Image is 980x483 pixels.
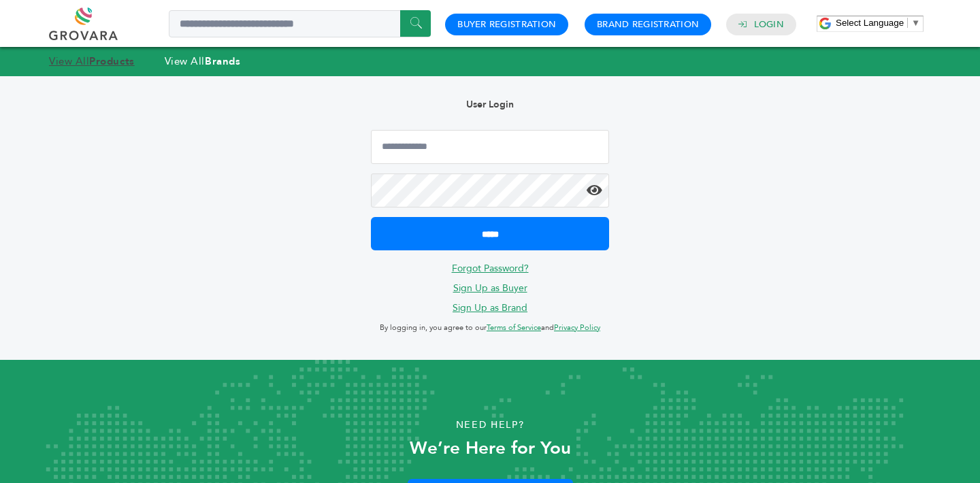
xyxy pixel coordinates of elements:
strong: We’re Here for You [410,436,571,461]
a: Brand Registration [597,18,699,31]
a: Select Language​ [836,18,920,28]
input: Password [371,173,609,207]
a: Terms of Service [487,322,541,333]
a: View AllBrands [165,54,241,68]
span: Select Language [836,18,904,28]
a: Forgot Password? [452,262,529,275]
strong: Products [89,54,134,68]
p: By logging in, you agree to our and [371,320,609,336]
input: Email Address [371,130,609,164]
strong: Brands [205,54,240,68]
a: View AllProducts [49,54,135,68]
b: User Login [466,98,514,111]
p: Need Help? [49,415,931,435]
span: ​ [907,18,908,28]
a: Buyer Registration [457,18,556,31]
a: Login [754,18,784,31]
a: Privacy Policy [554,322,600,333]
a: Sign Up as Brand [453,301,527,314]
span: ▼ [911,18,920,28]
input: Search a product or brand... [169,10,431,37]
a: Sign Up as Buyer [453,282,527,295]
